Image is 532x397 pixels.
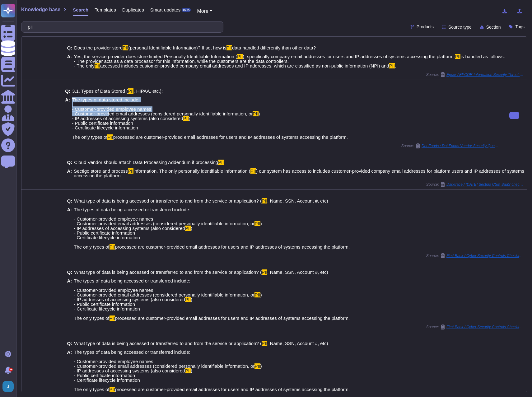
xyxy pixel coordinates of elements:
span: , HIPAA, etc.): [133,88,163,94]
span: . [395,63,396,68]
div: 9+ [9,368,13,371]
span: Dot Foods / Dot Foods Vendor Security Questionnaire (3) Copy [422,144,499,148]
input: Search a question or template... [25,21,217,32]
span: Source: [426,72,524,77]
span: Yes, the service provider does store limited Personally Identifiable Information ( [74,54,237,59]
mark: PII [107,134,113,140]
mark: PII [389,63,395,68]
span: Epcor / EPCOR Information Security Threat Risk Assessment Cloud Service Provider [446,73,524,77]
span: ) - IP addresses of accessing systems (also considered [72,111,260,121]
mark: PII [123,45,128,50]
b: Q: [67,45,72,50]
span: ) our system has access to includes customer-provided company email addresses for platform users ... [74,168,524,178]
span: ) - IP addresses of accessing systems (also considered [74,221,262,231]
span: processed are customer-provided email addresses for users and IP addresses of systems accessing t... [115,387,350,392]
span: ), specifically company email addresses for users and IP addresses of systems accessing the platf... [243,54,455,59]
span: Source type [448,25,472,29]
span: The types of data being accessed or transferred include: - Customer-provided employee names - Cus... [74,278,254,297]
b: A: [65,97,70,139]
span: Duplicates [122,7,144,12]
span: Sectigo store and process [74,168,128,174]
mark: PII [254,292,260,297]
span: First Bank / Cyber Security Controls Checklist (27655 0) [446,325,524,329]
span: , Name, SSN, Account #, etc) [267,198,328,203]
mark: PII [95,63,100,68]
span: is handled as follows: - The provider acts as a data processor for this information, while the cu... [74,54,505,68]
mark: PII [226,45,232,50]
div: BETA [182,8,191,12]
button: user [1,380,18,393]
mark: PII [253,111,258,116]
span: processed are customer-provided email addresses for users and IP addresses of systems accessing t... [115,315,350,321]
mark: PII [110,315,115,321]
span: Cloud Vendor should attach Data Processing Addendum if processing [74,160,218,165]
mark: PII [455,54,460,59]
mark: PII [218,160,224,165]
span: More [197,8,208,14]
mark: PII [262,341,267,346]
mark: PII [254,221,260,226]
span: data handled differently than other data? [232,45,316,50]
span: processed are customer-provided email addresses for users and IP addresses of systems accessing t... [113,134,348,140]
b: Q: [65,89,70,93]
span: The types of data being accessed or transferred include: - Customer-provided employee names - Cus... [74,207,254,226]
span: Knowledge base [21,7,60,12]
b: A: [67,169,72,178]
span: Smart updates [150,7,181,12]
b: A: [67,278,72,320]
span: Does the provider store [74,45,123,50]
img: user [2,381,14,392]
span: Search [73,7,88,12]
span: processed are customer-provided email addresses for users and IP addresses of systems accessing t... [115,244,350,250]
span: 3.1. Types of Data Stored ( [72,88,128,94]
span: Section [486,25,501,29]
b: Q: [67,160,72,165]
span: , Name, SSN, Account #, etc) [267,341,328,346]
b: A: [67,207,72,249]
mark: PII [262,269,267,275]
span: What type of data is being accessed or transferred to and from the service or application? ( [74,198,262,203]
button: More [197,7,212,15]
span: Products [417,25,434,29]
span: Darktrace / [DATE] Sectigo CSM SaaS checklist Copy [446,183,524,186]
mark: PII [237,54,243,59]
span: Tags [515,25,525,29]
mark: PII [128,168,133,174]
span: Source: [426,253,524,258]
b: Q: [67,270,72,274]
span: accessed includes customer-provided company email addresses and IP addresses, which are classifie... [100,63,389,68]
mark: PII [110,387,115,392]
mark: PII [110,244,115,250]
mark: PII [185,297,191,302]
b: Q: [67,341,72,346]
span: Templates [95,7,116,12]
span: ) - Public certificate information - Certificate lifecycle information The only types of [74,368,192,392]
span: First Bank / Cyber Security Controls Checklist (27655 0) [446,254,524,258]
mark: PII [185,368,191,373]
mark: PII [185,226,191,231]
b: A: [67,54,72,68]
mark: PII [262,198,267,203]
b: Q: [67,198,72,203]
mark: PII [183,116,189,121]
mark: PII [254,363,260,369]
span: Source: [426,182,524,187]
mark: PII [250,168,256,174]
span: , Name, SSN, Account #, etc) [267,269,328,275]
span: ) - Public certificate information - Certificate lifecycle information The only types of [72,116,190,140]
span: What type of data is being accessed or transferred to and from the service or application? ( [74,269,262,275]
mark: PII [128,88,133,94]
span: ) - IP addresses of accessing systems (also considered [74,292,262,302]
b: A: [67,350,72,392]
span: ) - IP addresses of accessing systems (also considered [74,363,262,373]
span: (personal Identifiable Information)? If so, how is [128,45,226,50]
span: information. The only personally identifiable information ( [133,168,250,174]
span: ) - Public certificate information - Certificate lifecycle information The only types of [74,297,192,321]
span: Source: [401,143,499,148]
span: ) - Public certificate information - Certificate lifecycle information The only types of [74,226,192,250]
span: The types of data being accessed or transferred include: - Customer-provided employee names - Cus... [74,349,254,369]
span: What type of data is being accessed or transferred to and from the service or application? ( [74,341,262,346]
span: Source: [426,325,524,329]
span: The types of data stored include: - Customer-provided employee names - Customer-provided email ad... [72,97,253,116]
